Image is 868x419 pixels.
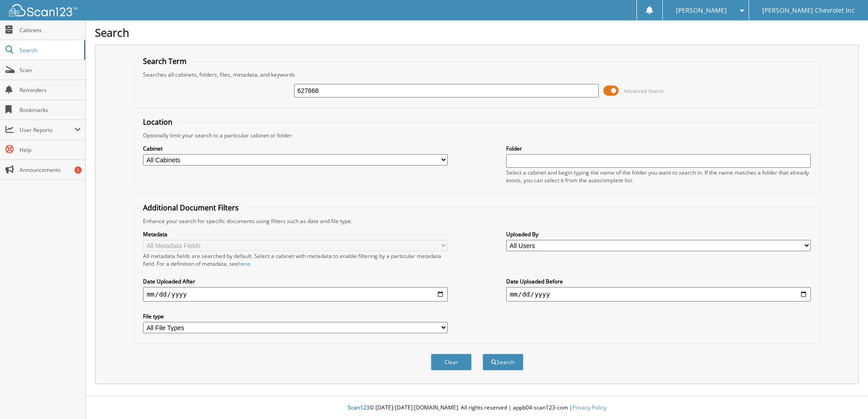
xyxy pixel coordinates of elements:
span: [PERSON_NAME] [676,8,727,13]
label: File type [143,312,448,320]
span: Search [20,46,79,54]
legend: Search Term [138,56,191,66]
input: start [143,287,448,302]
div: 1 [74,166,82,174]
label: Date Uploaded After [143,278,448,285]
span: Announcements [20,166,81,174]
span: Scan123 [348,404,370,411]
span: Bookmarks [20,106,81,114]
span: Reminders [20,86,81,94]
span: Advanced Search [624,88,664,94]
label: Metadata [143,230,448,238]
span: User Reports [20,126,74,134]
div: © [DATE]-[DATE] [DOMAIN_NAME]. All rights reserved | appb04-scan123-com | [86,397,868,419]
div: Searches all cabinets, folders, files, metadata, and keywords [138,71,815,78]
img: scan123-logo-white.svg [9,4,77,16]
button: Clear [431,354,472,370]
div: Enhance your search for specific documents using filters such as date and file type. [138,217,815,225]
label: Cabinet [143,145,448,152]
label: Uploaded By [506,230,811,238]
h1: Search [95,25,859,40]
label: Folder [506,145,811,152]
div: All metadata fields are searched by default. Select a cabinet with metadata to enable filtering b... [143,252,448,268]
legend: Additional Document Filters [138,203,243,213]
input: end [506,287,811,302]
span: Help [20,146,81,154]
div: Optionally limit your search to a particular cabinet or folder [138,132,815,139]
a: here [238,260,250,268]
button: Search [483,354,523,370]
span: Scan [20,66,81,74]
span: [PERSON_NAME] Chevrolet Inc [762,8,855,13]
div: Select a cabinet and begin typing the name of the folder you want to search in. If the name match... [506,169,811,184]
label: Date Uploaded Before [506,278,811,285]
a: Privacy Policy [572,404,607,411]
span: Cabinets [20,26,81,34]
legend: Location [138,117,177,127]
